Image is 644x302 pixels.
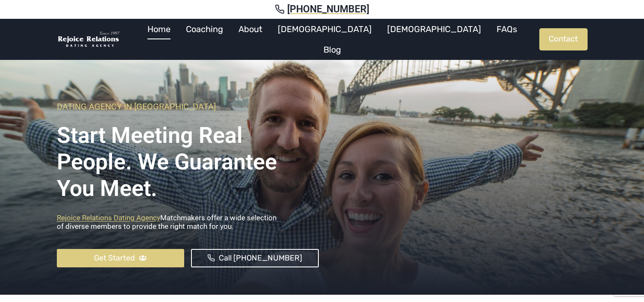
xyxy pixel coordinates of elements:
[287,3,369,15] span: [PHONE_NUMBER]
[191,249,319,267] a: Call [PHONE_NUMBER]
[270,19,379,39] a: [DEMOGRAPHIC_DATA]
[94,252,135,264] span: Get Started
[57,101,319,112] h6: Dating Agency In [GEOGRAPHIC_DATA]
[57,213,160,222] a: Rejoice Relations Dating Agency
[379,19,489,39] a: [DEMOGRAPHIC_DATA]
[316,39,349,60] a: Blog
[489,19,525,39] a: FAQs
[57,116,319,202] h1: Start Meeting Real People. We Guarantee you meet.
[57,31,121,48] img: Rejoice Relations
[219,252,302,264] span: Call [PHONE_NUMBER]
[10,3,634,15] a: [PHONE_NUMBER]
[140,19,178,39] a: Home
[231,19,270,39] a: About
[125,19,539,60] nav: Primary
[57,213,319,235] p: Matchmakers offer a wide selection of diverse members to provide the right match for you.
[57,249,185,267] a: Get Started
[539,28,588,50] a: Contact
[178,19,231,39] a: Coaching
